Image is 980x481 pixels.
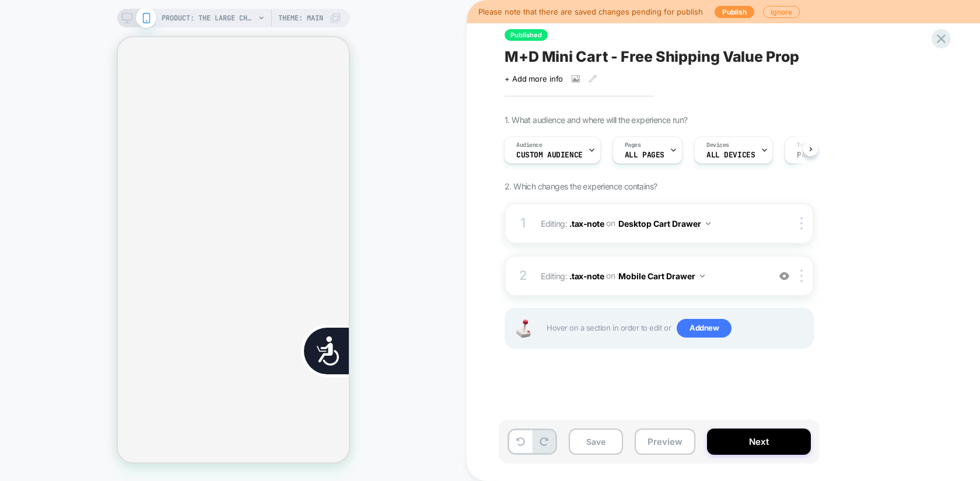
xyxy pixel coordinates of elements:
[517,212,529,235] div: 1
[618,215,710,232] button: Desktop Cart Drawer
[505,115,687,125] span: 1. What audience and where will the experience run?
[569,218,604,228] span: .tax-note
[635,429,695,455] button: Preview
[797,141,820,149] span: Trigger
[541,215,763,232] span: Editing :
[618,268,705,285] button: Mobile Cart Drawer
[505,29,548,41] span: Published
[505,181,657,191] span: 2. Which changes the experience contains?
[797,151,836,159] span: Page Load
[606,216,615,230] span: on
[278,9,323,27] span: Theme: MAIN
[162,9,255,27] span: PRODUCT: The Large Check-In Roller in Glossy Lavender
[606,268,615,283] span: on
[677,319,731,338] span: Add new
[516,141,542,149] span: Audience
[517,264,529,287] div: 2
[505,74,563,83] span: + Add more info
[541,268,763,285] span: Editing :
[779,271,789,281] img: crossed eye
[625,151,664,159] span: ALL PAGES
[800,217,803,230] img: close
[700,275,705,278] img: down arrow
[625,141,641,149] span: Pages
[715,6,754,18] button: Publish
[569,271,604,280] span: .tax-note
[547,319,807,338] span: Hover on a section in order to edit or
[706,222,710,225] img: down arrow
[516,151,583,159] span: Custom Audience
[569,429,623,455] button: Save
[706,141,729,149] span: Devices
[512,320,535,338] img: Joystick
[763,6,800,18] button: Ignore
[707,429,811,455] button: Next
[800,269,803,282] img: close
[706,151,755,159] span: ALL DEVICES
[505,48,799,65] span: M+D Mini Cart - Free Shipping Value Prop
